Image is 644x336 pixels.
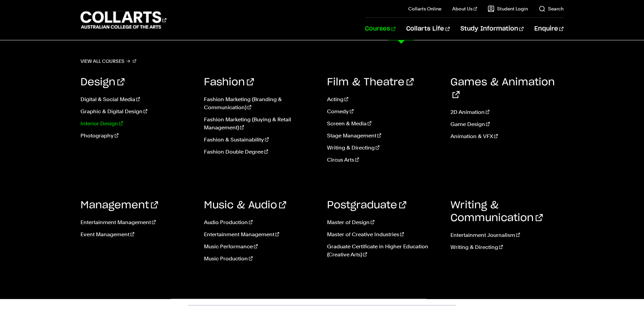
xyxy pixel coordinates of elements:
[450,120,564,128] a: Game Design
[327,218,440,226] a: Master of Design
[80,230,194,239] a: Event Management
[204,95,317,112] a: Fashion Marketing (Branding & Communication)
[461,18,524,40] a: Study Information
[365,18,395,40] a: Courses
[204,136,317,144] a: Fashion & Sustainability
[408,5,441,12] a: Collarts Online
[80,95,194,103] a: Digital & Social Media
[327,120,440,128] a: Screen & Media
[80,132,194,140] a: Photography
[450,231,564,239] a: Entertainment Journalism
[80,77,124,87] a: Design
[450,77,555,100] a: Games & Animation
[204,255,317,263] a: Music Production
[327,132,440,140] a: Stage Management
[327,144,440,152] a: Writing & Directing
[539,5,563,12] a: Search
[450,108,564,116] a: 2D Animation
[204,116,317,132] a: Fashion Marketing (Buying & Retail Management)
[450,243,564,251] a: Writing & Directing
[204,200,286,210] a: Music & Audio
[327,77,414,87] a: Film & Theatre
[204,243,317,251] a: Music Performance
[450,200,543,223] a: Writing & Communication
[204,218,317,226] a: Audio Production
[452,5,477,12] a: About Us
[534,18,563,40] a: Enquire
[406,18,449,40] a: Collarts Life
[80,218,194,226] a: Entertainment Management
[327,200,406,210] a: Postgraduate
[204,148,317,156] a: Fashion Double Degree
[80,120,194,128] a: Interior Design
[327,156,440,164] a: Circus Arts
[327,230,440,239] a: Master of Creative Industries
[327,243,440,259] a: Graduate Certificate in Higher Education (Creative Arts)
[204,77,254,87] a: Fashion
[80,56,136,66] a: View all courses
[80,108,194,116] a: Graphic & Digital Design
[80,10,166,30] div: Go to homepage
[204,230,317,239] a: Entertainment Management
[327,108,440,116] a: Comedy
[80,200,158,210] a: Management
[488,5,528,12] a: Student Login
[327,95,440,103] a: Acting
[450,132,564,140] a: Animation & VFX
